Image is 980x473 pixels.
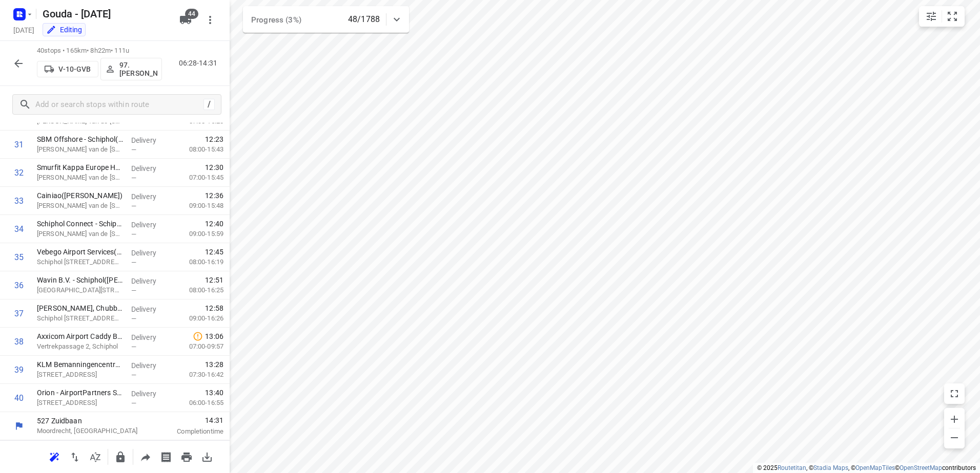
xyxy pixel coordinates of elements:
span: — [131,202,136,210]
p: 07:00-15:45 [173,173,223,183]
input: Add or search stops within route [35,97,203,113]
p: Cainiao([PERSON_NAME]) [37,190,123,201]
span: — [131,174,136,182]
p: KLM Bemanningencentrum(Jan-Paul Heijblom) [37,359,123,370]
p: Vertrekpassage 2, Schiphol [37,341,123,352]
p: Delivery [131,332,169,342]
p: V-10-GVB [58,65,91,73]
span: 12:58 [205,303,223,313]
button: 97.[PERSON_NAME] [100,58,162,80]
span: Print route [176,451,197,461]
a: OpenMapTiles [855,464,895,471]
p: Delivery [131,389,169,399]
span: 12:45 [205,247,223,257]
p: Smurfit Kappa Europe Head Office(Katya) [37,162,123,173]
p: Ambius, Chubb - Amsterdam(Ambius klantenservice) [37,303,123,313]
p: Wavin B.V. - Schiphol(Sasja de Jong) [37,275,123,285]
span: 14:31 [156,415,223,425]
p: Evert van de Beekstraat 1, Schiphol [37,229,123,239]
p: 07:00-09:57 [173,341,223,352]
h5: Gouda - [DATE] [38,6,171,22]
p: Axxicom Airport Caddy B.V. - Terminal(Ariënne Huizer) [37,331,123,341]
p: 08:00-16:25 [173,285,223,295]
p: Completion time [156,426,223,437]
span: Download route [197,451,217,461]
span: 13:28 [205,359,223,370]
div: You are currently in edit mode. [46,25,82,35]
span: — [131,146,136,154]
p: Vebego Airport Services(Monique Cann) [37,247,123,257]
p: Schiphol Boulevard 199, Schiphol [37,257,123,267]
h5: [DATE] [9,24,38,36]
p: Delivery [131,135,169,145]
div: 32 [14,168,24,178]
p: 40 stops • 165km • 8h22m • 111u [37,46,162,56]
p: Delivery [131,220,169,230]
button: V-10-GVB [37,61,98,77]
span: 12:36 [205,190,223,201]
span: Progress (3%) [251,15,301,25]
a: Routetitan [778,464,806,471]
a: Stadia Maps [813,464,848,471]
p: Delivery [131,276,169,286]
span: Reoptimize route [44,451,65,461]
p: 08:00-15:43 [173,144,223,155]
p: Sloterweg 432, Badhoevedorp [37,398,123,408]
span: — [131,371,136,379]
div: 33 [14,196,24,206]
p: 09:00-15:59 [173,229,223,239]
p: Evert van de Beekstraat 1, Schiphol [37,201,123,211]
p: 527 Zuidbaan [37,416,144,426]
p: Schiphol Boulevard 127, Schiphol [37,313,123,324]
span: — [131,399,136,407]
a: OpenStreetMap [900,464,942,471]
p: 08:00-16:19 [173,257,223,267]
span: 12:30 [205,162,223,173]
span: — [131,315,136,322]
p: Schiphol Boulevard 425, Schiphol [37,285,123,295]
span: 12:40 [205,219,223,229]
p: Evert van de Beekstraat 1, Schiphol [37,144,123,155]
div: 37 [14,309,24,318]
p: Delivery [131,360,169,371]
p: Delivery [131,163,169,174]
span: 13:40 [205,388,223,398]
p: Delivery [131,248,169,258]
span: Print shipping labels [156,451,176,461]
div: 40 [14,393,24,403]
div: 34 [14,224,24,234]
div: 38 [14,337,24,347]
span: 12:23 [205,134,223,144]
p: 48/1788 [348,13,380,26]
span: 12:51 [205,275,223,285]
div: 36 [14,281,24,290]
p: 06:00-16:55 [173,398,223,408]
div: 39 [14,365,24,375]
span: Reverse route [65,451,85,461]
span: 44 [185,9,198,19]
div: 31 [14,140,24,149]
div: Progress (3%)48/1788 [243,6,409,33]
span: — [131,287,136,294]
button: 44 [175,10,196,30]
span: Sort by time window [85,451,106,461]
div: / [203,99,215,110]
span: Share route [135,451,156,461]
svg: Late [193,331,203,341]
p: 06:28-14:31 [179,58,221,69]
p: Orion - AirportPartners Schiphol(Ambius klantenservice) [37,388,123,398]
li: © 2025 , © , © © contributors [757,464,976,471]
p: Moordrecht, [GEOGRAPHIC_DATA] [37,426,144,436]
p: Delivery [131,304,169,314]
span: — [131,343,136,351]
p: 97.[PERSON_NAME] [119,61,157,77]
p: 07:30-16:42 [173,370,223,380]
span: 13:06 [205,331,223,341]
span: — [131,259,136,266]
p: 09:00-16:26 [173,313,223,324]
p: 09:00-15:48 [173,201,223,211]
p: Havenmeesterweg 3, Schiphol [37,370,123,380]
div: 35 [14,252,24,262]
p: Delivery [131,191,169,202]
p: Evert van de Beekstraat 104, Schiphol [37,173,123,183]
